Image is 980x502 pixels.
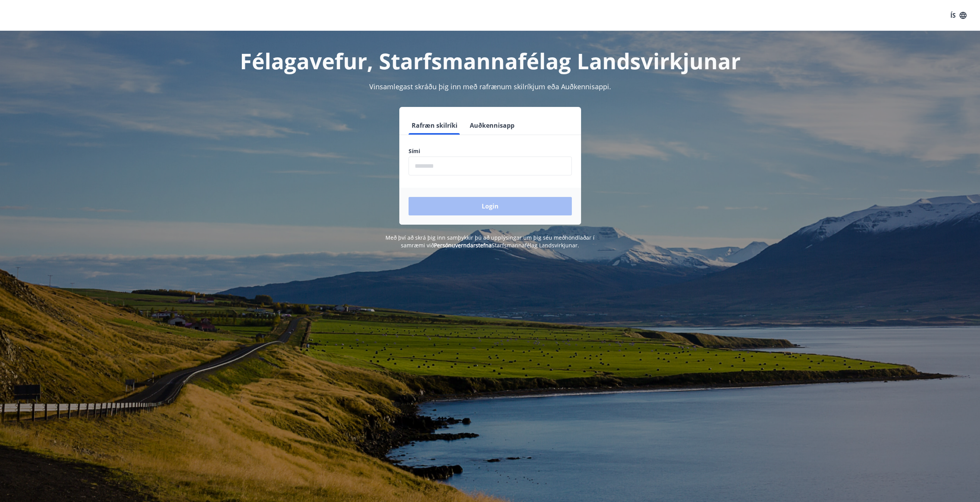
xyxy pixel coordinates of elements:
[369,82,611,91] span: Vinsamlegast skráðu þig inn með rafrænum skilríkjum eða Auðkennisappi.
[409,147,572,155] label: Sími
[409,116,461,135] button: Rafræn skilríki
[385,234,595,249] span: Með því að skrá þig inn samþykkir þú að upplýsingar um þig séu meðhöndlaðar í samræmi við Starfsm...
[946,8,971,22] button: ÍS
[467,116,518,135] button: Auðkennisapp
[434,242,492,249] a: Persónuverndarstefna
[222,46,758,75] h1: Félagavefur, Starfsmannafélag Landsvirkjunar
